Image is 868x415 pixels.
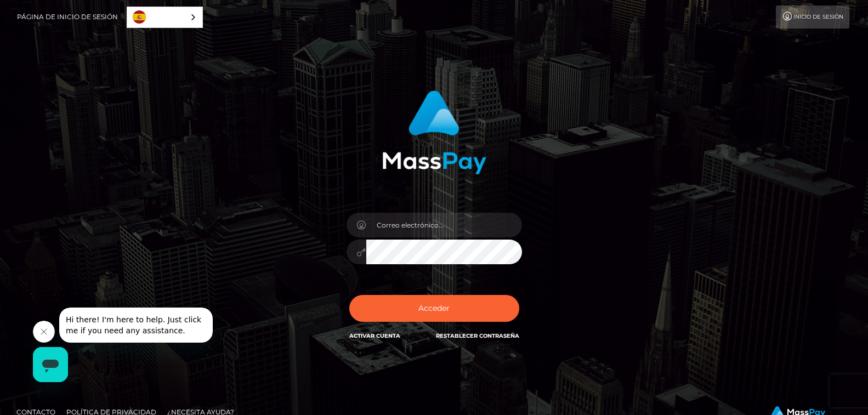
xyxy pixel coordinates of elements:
a: Página de inicio de sesión [17,5,118,29]
img: MassPay Login [382,90,486,174]
input: Correo electrónico... [366,213,522,237]
a: Restablecer contraseña [436,332,519,339]
button: Acceder [349,295,519,322]
div: Language [127,7,203,28]
iframe: Botón para iniciar la ventana de mensajería [33,347,68,382]
aside: Language selected: Español [127,7,203,28]
iframe: Cerrar mensaje [33,321,55,343]
a: Español [127,7,202,27]
iframe: Mensaje de la compañía [59,308,213,343]
a: Activar Cuenta [349,332,400,339]
a: Inicio de sesión [776,5,849,29]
